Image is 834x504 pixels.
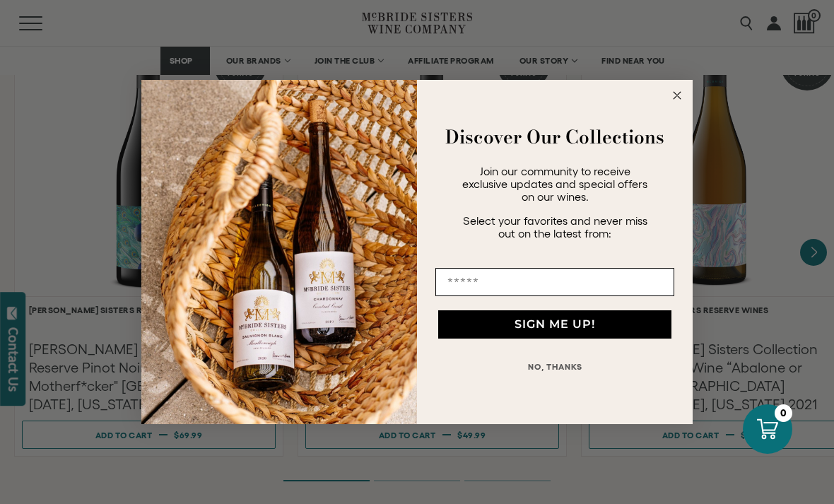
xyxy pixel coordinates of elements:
[435,353,674,381] button: NO, THANKS
[462,165,647,203] span: Join our community to receive exclusive updates and special offers on our wines.
[435,268,674,296] input: Email
[463,214,647,240] span: Select your favorites and never miss out on the latest from:
[669,87,686,104] button: Close dialog
[141,80,417,425] img: 42653730-7e35-4af7-a99d-12bf478283cf.jpeg
[445,123,664,151] strong: Discover Our Collections
[438,310,671,339] button: SIGN ME UP!
[775,404,792,422] div: 0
